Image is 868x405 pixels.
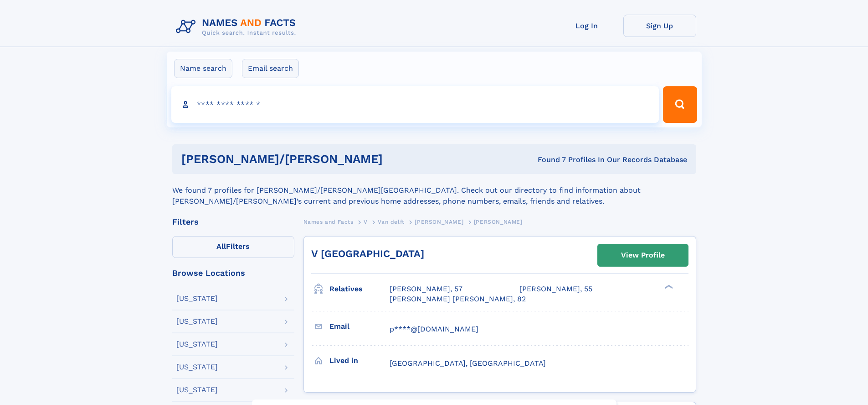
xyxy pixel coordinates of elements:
a: [PERSON_NAME] [415,216,463,227]
a: Sign Up [623,15,696,37]
a: [PERSON_NAME] [PERSON_NAME], 82 [390,294,526,304]
a: Log In [550,15,623,37]
div: [US_STATE] [176,386,218,394]
a: Van delft [378,216,404,227]
button: Search Button [663,86,697,123]
h3: Email [329,319,390,334]
div: Found 7 Profiles In Our Records Database [460,155,687,165]
span: All [216,242,226,251]
span: [PERSON_NAME] [415,219,463,225]
div: ❯ [663,284,673,290]
a: [PERSON_NAME], 57 [390,284,462,294]
span: V [364,219,368,225]
div: [US_STATE] [176,318,218,325]
a: View Profile [598,244,688,266]
span: [PERSON_NAME] [474,219,523,225]
a: [PERSON_NAME], 55 [519,284,592,294]
div: View Profile [621,245,665,266]
div: [US_STATE] [176,363,218,371]
div: [US_STATE] [176,341,218,348]
div: We found 7 profiles for [PERSON_NAME]/[PERSON_NAME][GEOGRAPHIC_DATA]. Check out our directory to ... [172,174,696,207]
h3: Lived in [329,353,390,368]
img: Logo Names and Facts [172,15,303,39]
h3: Relatives [329,281,390,297]
a: V [364,216,368,227]
div: [US_STATE] [176,295,218,302]
label: Name search [174,59,232,78]
a: Names and Facts [303,216,354,227]
div: Filters [172,218,294,226]
div: Browse Locations [172,269,294,277]
h1: [PERSON_NAME]/[PERSON_NAME] [181,153,460,165]
input: search input [171,86,659,123]
span: Van delft [378,219,404,225]
span: [GEOGRAPHIC_DATA], [GEOGRAPHIC_DATA] [390,359,546,368]
a: V [GEOGRAPHIC_DATA] [311,248,424,259]
label: Filters [172,236,294,258]
label: Email search [242,59,299,78]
